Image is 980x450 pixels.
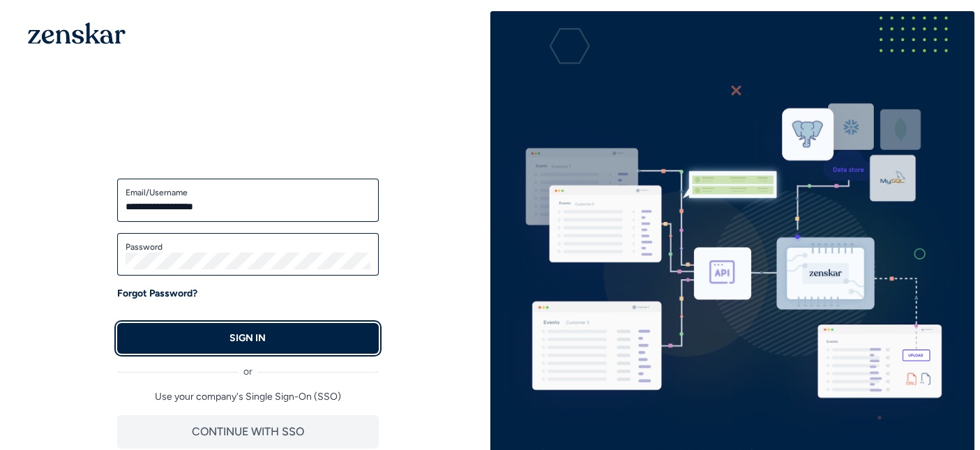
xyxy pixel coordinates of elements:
label: Password [126,241,370,253]
button: SIGN IN [117,323,379,354]
a: Forgot Password? [117,287,197,301]
p: SIGN IN [229,331,266,345]
img: 1OGAJ2xQqyY4LXKgY66KYq0eOWRCkrZdAb3gUhuVAqdWPZE9SRJmCz+oDMSn4zDLXe31Ii730ItAGKgCKgCCgCikA4Av8PJUP... [28,22,126,44]
div: or [117,354,379,379]
button: CONTINUE WITH SSO [117,415,379,449]
label: Email/Username [126,187,370,198]
p: Use your company's Single Sign-On (SSO) [117,390,379,404]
